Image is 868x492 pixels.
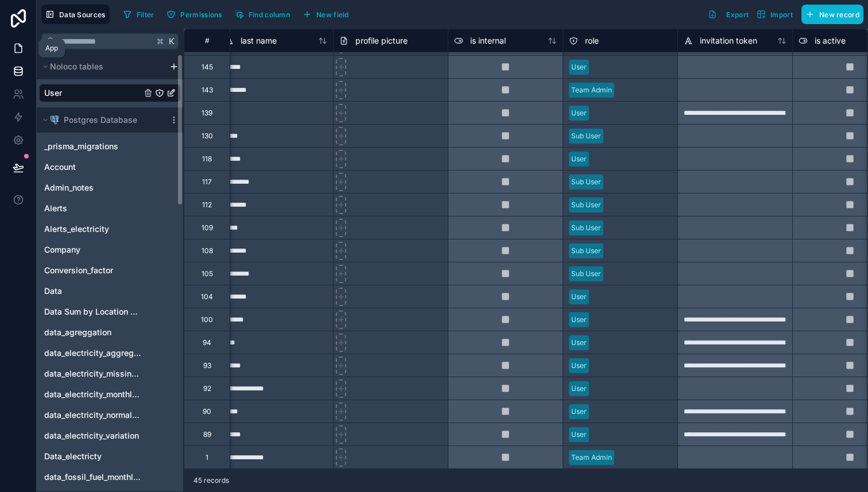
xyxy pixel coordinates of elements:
[571,85,612,95] div: Team Admin
[201,315,213,324] div: 100
[571,108,587,118] div: User
[201,86,213,95] div: 143
[819,10,859,19] span: New record
[571,154,587,164] div: User
[201,223,213,233] div: 109
[45,44,58,53] div: App
[203,338,211,347] div: 94
[571,315,587,325] div: User
[193,36,221,45] div: #
[249,10,290,19] span: Find column
[815,35,846,47] span: is active
[201,246,213,255] div: 108
[571,269,601,279] div: Sub User
[700,35,757,47] span: invitation token
[571,383,587,394] div: User
[571,429,587,440] div: User
[571,246,601,256] div: Sub User
[162,6,230,23] a: Permissions
[704,5,753,24] button: Export
[571,62,587,72] div: User
[180,10,222,19] span: Permissions
[726,10,749,19] span: Export
[202,177,212,187] div: 117
[571,452,612,463] div: Team Admin
[41,5,110,24] button: Data Sources
[571,177,601,187] div: Sub User
[241,35,277,47] span: last name
[470,35,506,47] span: is internal
[201,109,212,118] div: 139
[137,10,154,19] span: Filter
[571,361,587,371] div: User
[119,6,158,23] button: Filter
[355,35,408,47] span: profile picture
[571,406,587,417] div: User
[202,200,212,210] div: 112
[193,476,229,485] span: 45 records
[316,10,349,19] span: New field
[206,453,208,462] div: 1
[162,6,226,23] button: Permissions
[770,10,793,19] span: Import
[571,338,587,348] div: User
[571,131,601,141] div: Sub User
[203,361,211,370] div: 93
[201,63,213,72] div: 145
[753,5,797,24] button: Import
[168,37,176,45] span: K
[571,200,601,210] div: Sub User
[203,407,211,416] div: 90
[797,5,863,24] a: New record
[201,292,213,301] div: 104
[201,269,213,278] div: 105
[59,10,106,19] span: Data Sources
[201,131,213,141] div: 130
[231,6,294,23] button: Find column
[585,35,599,47] span: role
[571,292,587,302] div: User
[299,6,353,23] button: New field
[571,223,601,233] div: Sub User
[203,430,211,439] div: 89
[801,5,863,24] button: New record
[202,154,212,164] div: 118
[203,384,211,393] div: 92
